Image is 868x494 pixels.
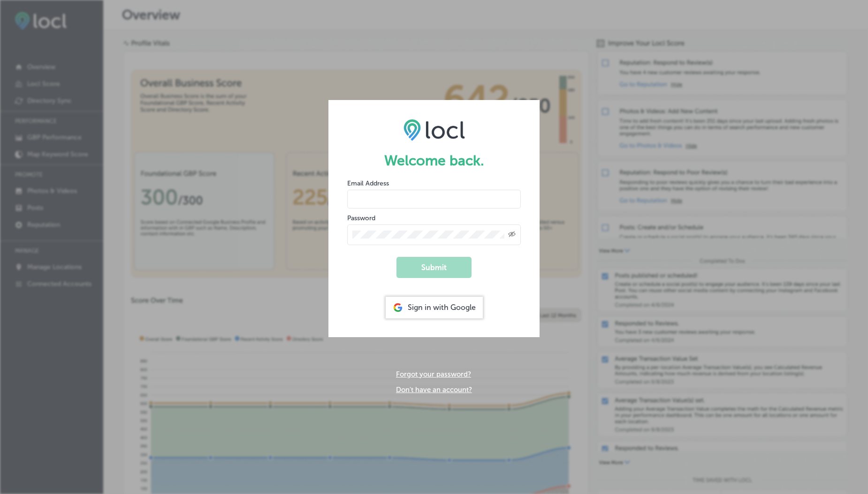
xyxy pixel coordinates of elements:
span: Toggle password visibility [508,231,516,239]
label: Password [347,214,375,222]
a: Don't have an account? [396,386,472,394]
label: Email Address [347,179,389,187]
div: Sign in with Google [386,297,483,318]
button: Submit [396,257,472,278]
h1: Welcome back. [347,152,521,169]
a: Forgot your password? [396,370,471,378]
img: LOCL logo [404,119,465,140]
